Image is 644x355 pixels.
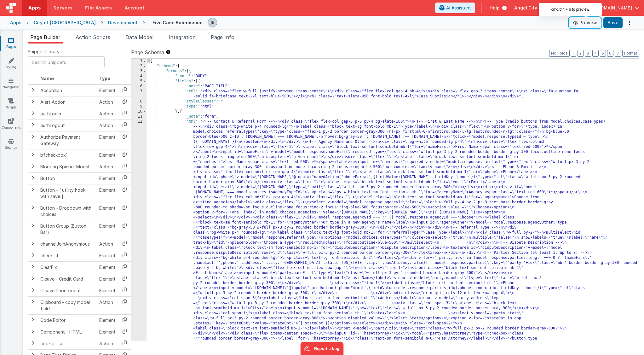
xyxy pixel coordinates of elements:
[99,76,110,81] span: Type
[152,20,203,25] h4: Five Case Submission
[490,5,500,11] span: Help
[600,50,606,57] button: 5
[211,34,234,40] span: Page Info
[131,49,164,56] span: Page Schema
[38,261,97,273] td: ClearFix
[97,108,118,119] td: Action
[38,184,97,202] td: Button - [ utility hook with save ]
[38,202,97,220] td: Button - Dropdown with choices
[446,5,471,11] span: AI Assistant
[38,119,97,131] td: authLogout
[97,149,118,161] td: Element
[76,34,110,40] span: Action Scripts
[38,161,97,172] td: Blocking Spinner Modal
[131,59,147,64] div: 1
[208,18,217,27] img: 9990944320bbc1bcb8cfbc08cd9c0949
[38,314,97,326] td: Code Editor
[10,20,21,26] div: Apps
[131,74,147,79] div: 4
[514,5,555,11] span: Angel City Data —
[97,96,118,108] td: Action
[131,69,147,74] div: 3
[592,50,599,57] button: 4
[40,76,54,81] span: Name
[97,338,118,349] td: Action
[131,99,147,104] div: 8
[97,202,118,220] td: Element
[131,84,147,89] div: 6
[97,84,118,96] td: Element
[97,131,118,149] td: Element
[97,326,118,338] td: Element
[301,342,344,355] iframe: Marker.io feedback button
[38,338,97,349] td: cookie - set
[38,296,97,314] td: Clipboard - copy model field
[539,3,602,16] div: cmd/ctrl + b to preview
[28,5,41,11] span: Apps
[53,5,72,11] span: Servers
[38,172,97,184] td: Button
[131,109,147,114] div: 10
[571,50,576,57] button: 1
[607,50,613,57] button: 6
[97,220,118,238] td: Element
[97,161,118,172] td: Action
[569,18,601,28] button: Preview
[435,3,475,13] button: AI Assistant
[38,220,97,238] td: Button Group (Button Bar)
[38,131,97,149] td: Authorize Payment Gateway
[125,34,153,40] span: Data Model
[622,50,639,57] button: Format
[625,18,634,27] button: Options
[28,56,105,68] input: Search Snippets ...
[131,79,147,84] div: 5
[38,326,97,338] td: Component - HTML
[585,50,591,57] button: 3
[38,250,97,261] td: checklist
[97,261,118,273] td: Element
[108,20,138,26] div: Development
[169,34,196,40] span: Integration
[97,285,118,296] td: Element
[30,34,60,40] span: Page Builder
[38,285,97,296] td: Cleave Phone input
[514,5,639,11] button: Angel City Data — [EMAIL_ADDRESS][DOMAIN_NAME]
[578,50,584,57] button: 2
[38,273,97,285] td: Cleave - Credit Card
[97,250,118,261] td: Element
[97,172,118,184] td: Element
[85,5,112,11] span: File Assets
[38,238,97,250] td: channelJoinAnonymous
[603,17,623,28] button: Save
[97,184,118,202] td: Element
[97,296,118,314] td: Action
[131,89,147,99] div: 7
[28,49,60,55] span: Snippet Library
[549,50,570,57] button: No Folds
[131,114,147,119] div: 11
[38,108,97,119] td: authLogin
[34,20,96,26] div: City of [GEOGRAPHIC_DATA]
[38,84,97,96] td: Accordion
[97,238,118,250] td: Action
[131,104,147,109] div: 9
[97,314,118,326] td: Element
[38,96,97,108] td: Alert Action
[131,64,147,69] div: 2
[97,119,118,131] td: Action
[615,50,621,57] button: 7
[97,273,118,285] td: Element
[38,149,97,161] td: bfcheckbox1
